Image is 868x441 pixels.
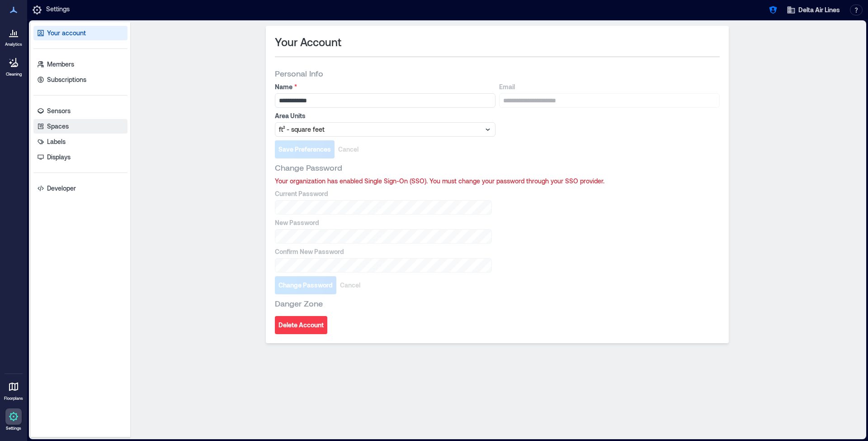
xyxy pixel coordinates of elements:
p: Members [47,60,74,69]
a: Floorplans [1,376,26,404]
a: Your account [33,26,127,40]
button: Change Password [275,276,336,294]
button: Cancel [335,140,362,158]
span: Change Password [275,162,342,173]
a: Labels [33,134,127,149]
span: Danger Zone [275,298,323,309]
label: Area Units [275,111,494,120]
a: Sensors [33,104,127,118]
p: Labels [47,137,66,146]
button: Save Preferences [275,140,335,158]
button: Delta Air Lines [784,3,843,17]
span: Personal Info [275,68,323,79]
span: Save Preferences [278,145,331,154]
a: Settings [3,406,24,434]
p: Analytics [5,42,22,47]
a: Members [33,57,127,72]
label: Name [275,82,494,91]
label: New Password [275,218,490,227]
a: Displays [33,150,127,164]
a: Subscriptions [33,72,127,87]
a: Analytics [2,22,25,50]
p: Floorplans [4,396,23,401]
button: Delete Account [275,316,327,334]
a: Developer [33,181,127,196]
span: Delta Air Lines [798,5,840,14]
p: Sensors [47,106,71,115]
span: Your Account [275,35,341,49]
p: Subscriptions [47,75,86,84]
button: Cancel [336,276,364,294]
a: Cleaning [2,52,25,80]
span: Change Password [278,281,333,290]
p: Settings [46,5,70,15]
span: Cancel [338,145,359,154]
p: Your account [47,29,86,38]
p: Cleaning [6,72,22,77]
label: Email [499,82,718,91]
p: Settings [6,426,21,431]
a: Spaces [33,119,127,134]
span: Cancel [340,281,360,290]
p: Displays [47,153,71,162]
p: Spaces [47,122,69,131]
p: Developer [47,184,76,193]
span: Delete Account [278,321,324,330]
div: Your organization has enabled Single Sign-On (SSO). You must change your password through your SS... [275,177,720,186]
label: Confirm New Password [275,247,490,256]
label: Current Password [275,189,490,198]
